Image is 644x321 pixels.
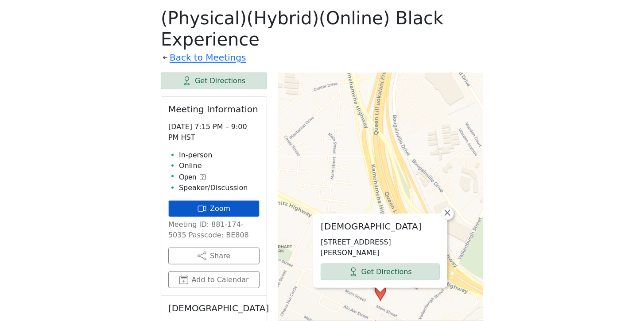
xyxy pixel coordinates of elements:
p: [STREET_ADDRESS][PERSON_NAME] [321,237,440,258]
a: Back to Meetings [170,50,246,65]
h2: [DEMOGRAPHIC_DATA] [321,221,440,232]
a: Zoom [168,200,260,217]
button: Share [168,248,260,264]
a: Close popup [441,207,454,220]
h1: (Physical)(Hybrid)(Online) Black Experience [161,8,483,50]
h2: [DEMOGRAPHIC_DATA] [168,303,260,313]
span: × [443,207,452,218]
li: Speaker/Discussion [179,183,260,193]
h2: Meeting Information [168,104,260,115]
button: Add to Calendar [168,271,260,288]
li: In-person [179,150,260,160]
a: Get Directions [161,73,267,89]
button: Open [179,172,206,183]
li: Online [179,160,260,171]
a: Get Directions [321,264,440,280]
p: Meeting ID: 881-174-5035 Passcode: BE808 [168,219,260,241]
span: Open [179,172,196,183]
p: [DATE] 7:15 PM – 9:00 PM HST [168,122,260,143]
